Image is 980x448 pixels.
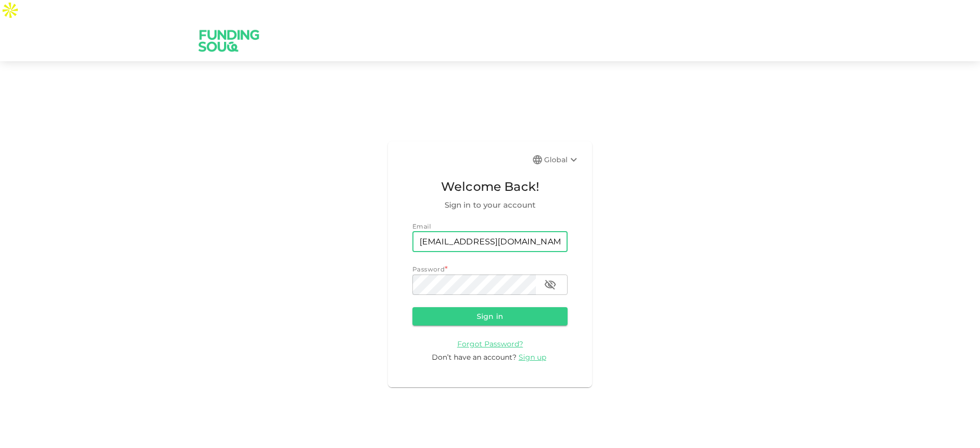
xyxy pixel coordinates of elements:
a: Forgot Password? [457,339,523,349]
div: Global [544,154,580,166]
span: Sign in to your account [412,199,568,211]
img: logo [191,20,267,61]
a: logo [199,20,259,61]
span: Sign up [519,353,546,362]
span: Forgot Password? [457,339,523,349]
span: Email [412,222,431,230]
input: password [412,275,536,295]
input: email [412,232,568,252]
span: Welcome Back! [412,177,568,196]
span: Password [412,265,445,273]
span: Don’t have an account? [432,353,517,362]
button: Sign in [412,307,568,326]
